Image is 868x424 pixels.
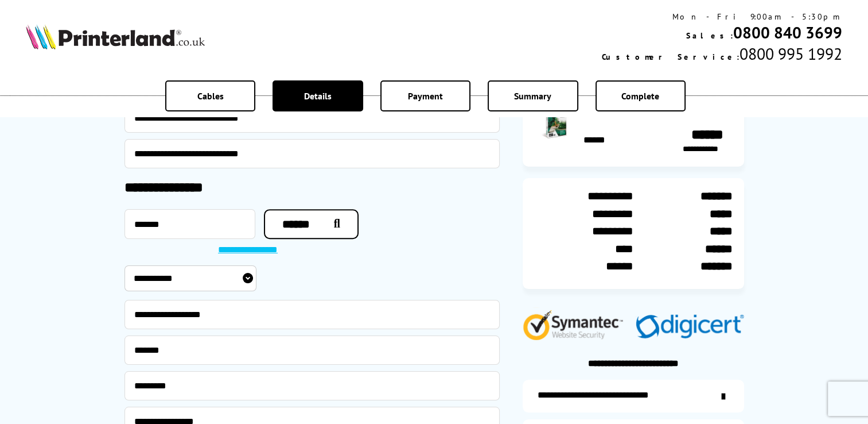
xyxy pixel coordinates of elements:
span: Payment [408,90,443,102]
span: Complete [621,90,659,102]
span: Customer Service: [602,52,739,62]
div: Mon - Fri 9:00am - 5:30pm [602,11,842,22]
img: Printerland Logo [26,24,205,49]
a: 0800 840 3699 [733,22,842,43]
a: additional-ink [523,380,744,413]
span: Details [304,90,332,102]
span: Summary [514,90,551,102]
span: Sales: [686,30,733,41]
span: 0800 995 1992 [739,43,842,64]
span: Cables [197,90,224,102]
